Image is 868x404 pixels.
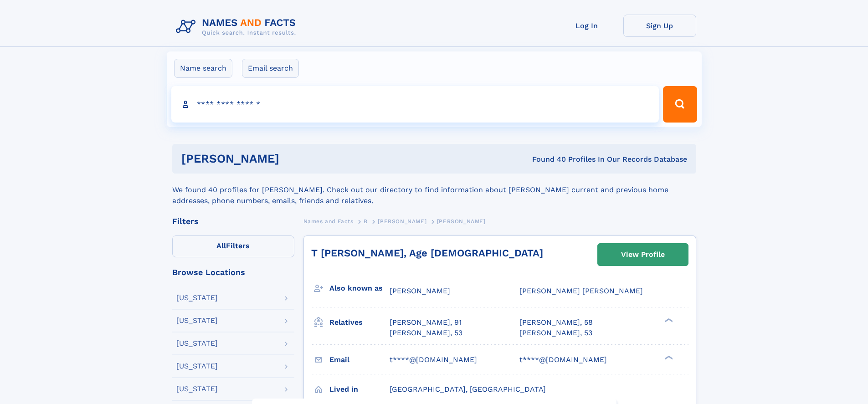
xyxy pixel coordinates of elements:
a: [PERSON_NAME] [378,215,426,227]
a: B [364,215,368,227]
label: Filters [172,235,294,257]
label: Email search [242,59,299,78]
span: All [216,241,226,250]
label: Name search [174,59,232,78]
input: search input [171,86,659,123]
a: Sign Up [623,15,696,37]
span: [PERSON_NAME] [PERSON_NAME] [519,286,643,295]
span: [PERSON_NAME] [378,218,426,225]
a: View Profile [598,244,688,266]
div: ❯ [663,317,673,323]
div: [US_STATE] [176,363,218,370]
a: T [PERSON_NAME], Age [DEMOGRAPHIC_DATA] [311,247,543,259]
div: [US_STATE] [176,294,218,302]
div: ❯ [663,354,673,360]
div: [US_STATE] [176,340,218,347]
span: [PERSON_NAME] [437,218,486,225]
img: Logo Names and Facts [172,15,303,39]
a: Log In [550,15,623,37]
a: [PERSON_NAME], 53 [390,328,462,338]
h3: Lived in [329,382,390,397]
div: Filters [172,217,294,225]
a: [PERSON_NAME], 91 [390,317,462,327]
div: [US_STATE] [176,317,218,324]
div: Browse Locations [172,268,294,276]
a: [PERSON_NAME], 58 [519,317,593,327]
h1: [PERSON_NAME] [181,153,406,164]
h3: Email [329,352,390,368]
div: Found 40 Profiles In Our Records Database [406,154,687,164]
div: We found 40 profiles for [PERSON_NAME]. Check out our directory to find information about [PERSON... [172,174,696,206]
a: Names and Facts [303,215,354,227]
span: [PERSON_NAME] [390,286,450,295]
h3: Also known as [329,281,390,296]
div: [US_STATE] [176,385,218,393]
span: [GEOGRAPHIC_DATA], [GEOGRAPHIC_DATA] [390,385,546,394]
a: [PERSON_NAME], 53 [519,328,592,338]
button: Search Button [663,86,697,123]
div: View Profile [621,244,665,265]
h3: Relatives [329,315,390,330]
span: B [364,218,368,225]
